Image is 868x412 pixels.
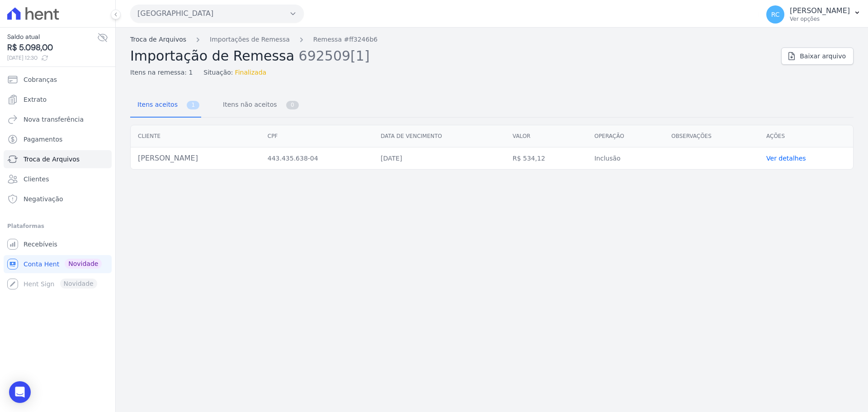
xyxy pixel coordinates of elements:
[130,35,774,44] nav: Breadcrumb
[260,125,373,147] th: CPF
[373,147,505,170] td: [DATE]
[24,95,47,104] span: Extrato
[130,48,294,64] span: Importação de Remessa
[587,125,664,147] th: Operação
[260,147,373,170] td: 443.435.638-04
[210,35,290,44] a: Importações de Remessa
[4,90,112,109] a: Extrato
[130,94,301,118] nav: Tab selector
[790,6,850,15] p: [PERSON_NAME]
[313,35,377,44] a: Remessa #ff3246b6
[800,52,846,61] span: Baixar arquivo
[286,101,299,109] span: 0
[24,240,57,249] span: Recebíveis
[217,95,278,114] span: Itens não aceitos
[130,94,201,118] a: Itens aceitos 1
[4,130,112,148] a: Pagamentos
[771,11,780,18] span: RC
[766,155,806,162] a: Ver detalhes
[4,255,112,273] a: Conta Hent Novidade
[587,147,664,170] td: Inclusão
[203,68,233,77] span: Situação:
[216,94,301,118] a: Itens não aceitos 0
[131,147,260,170] td: [PERSON_NAME]
[24,194,63,204] span: Negativação
[4,150,112,168] a: Troca de Arquivos
[759,125,853,147] th: Ações
[187,101,199,109] span: 1
[235,68,267,77] span: Finalizada
[373,125,505,147] th: Data de vencimento
[24,135,62,144] span: Pagamentos
[505,125,587,147] th: Valor
[132,95,179,114] span: Itens aceitos
[130,35,186,44] a: Troca de Arquivos
[759,2,868,27] button: RC [PERSON_NAME] Ver opções
[24,155,80,164] span: Troca de Arquivos
[7,42,97,54] span: R$ 5.098,00
[4,235,112,253] a: Recebíveis
[790,15,850,23] p: Ver opções
[65,259,102,269] span: Novidade
[4,170,112,188] a: Clientes
[7,54,97,62] span: [DATE] 12:30
[4,190,112,208] a: Negativação
[7,32,97,42] span: Saldo atual
[24,260,59,269] span: Conta Hent
[4,71,112,89] a: Cobranças
[24,175,49,184] span: Clientes
[130,5,304,23] button: [GEOGRAPHIC_DATA]
[299,47,370,64] span: 692509[1]
[24,115,84,124] span: Nova transferência
[781,47,854,65] a: Baixar arquivo
[505,147,587,170] td: R$ 534,12
[7,221,108,232] div: Plataformas
[664,125,759,147] th: Observações
[4,110,112,128] a: Nova transferência
[7,71,108,293] nav: Sidebar
[9,381,31,403] div: Open Intercom Messenger
[24,75,57,84] span: Cobranças
[131,125,260,147] th: Cliente
[130,68,193,77] span: Itens na remessa: 1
